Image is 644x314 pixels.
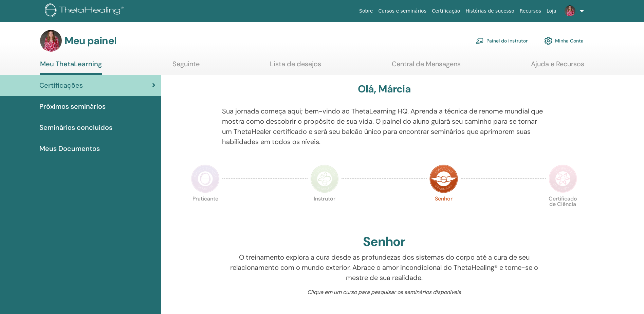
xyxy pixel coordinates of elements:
a: Painel do instrutor [476,33,528,48]
img: Senhor [429,164,458,193]
p: Praticante [191,196,220,225]
span: Próximos seminários [39,101,106,111]
a: Certificação [429,5,463,17]
a: Loja [544,5,559,17]
img: cog.svg [544,35,552,47]
img: Certificado de Ciência [549,164,577,193]
img: chalkboard-teacher.svg [476,38,484,44]
font: Minha Conta [555,38,584,44]
p: Clique em um curso para pesquisar os seminários disponíveis [222,288,546,296]
p: O treinamento explora a cura desde as profundezas dos sistemas do corpo até a cura de seu relacio... [222,252,546,283]
img: default.jpg [565,5,575,16]
span: Certificações [39,80,83,90]
p: Instrutor [310,196,339,225]
a: Lista de desejos [270,60,321,73]
a: Ajuda e Recursos [531,60,584,73]
font: Painel do instrutor [486,38,528,44]
h3: Olá, Márcia [358,83,411,95]
a: Central de Mensagens [392,60,461,73]
p: Sua jornada começa aqui; bem-vindo ao ThetaLearning HQ. Aprenda a técnica de renome mundial que m... [222,106,546,147]
a: Sobre [356,5,375,17]
span: Meus Documentos [39,143,100,154]
img: logo.png [45,3,126,19]
span: Seminários concluídos [39,122,112,133]
a: Cursos e seminários [375,5,429,17]
h3: Meu painel [65,35,116,47]
p: Senhor [429,196,458,225]
a: Seguinte [172,60,200,73]
img: Praticante [191,164,220,193]
a: Recursos [517,5,544,17]
img: Instrutor [310,164,339,193]
a: Histórias de sucesso [463,5,517,17]
img: default.jpg [40,30,62,52]
a: Meu ThetaLearning [40,60,102,75]
p: Certificado de Ciência [549,196,577,225]
a: Minha Conta [544,33,584,48]
h2: Senhor [363,234,405,250]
